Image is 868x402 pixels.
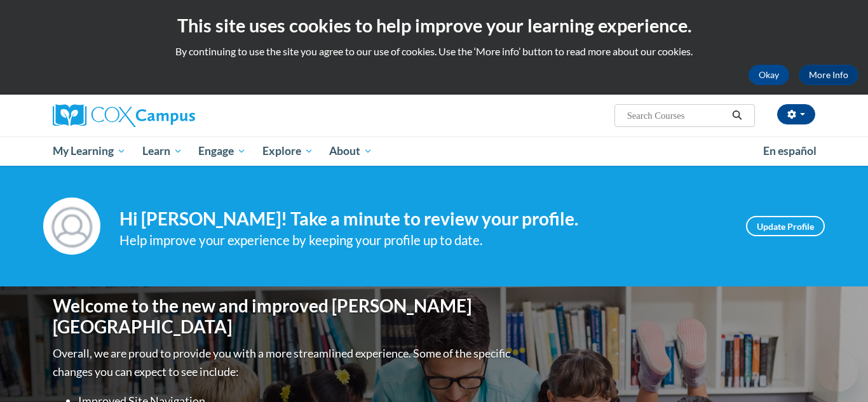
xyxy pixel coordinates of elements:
span: About [329,144,372,159]
a: Learn [134,137,191,166]
a: Engage [190,137,254,166]
img: Profile Image [43,198,100,255]
h1: Welcome to the new and improved [PERSON_NAME][GEOGRAPHIC_DATA] [53,295,513,338]
input: Search Courses [626,108,728,123]
a: Update Profile [746,216,825,236]
a: Explore [254,137,322,166]
a: En español [755,138,825,164]
div: Help improve your experience by keeping your profile up to date. [119,230,727,251]
img: Cox Campus [53,104,195,127]
a: More Info [799,65,858,85]
span: Engage [198,144,246,159]
button: Okay [749,65,789,85]
h4: Hi [PERSON_NAME]! Take a minute to review your profile. [119,208,727,230]
button: Search [728,108,747,123]
span: Explore [262,144,313,159]
h2: This site uses cookies to help improve your learning experience. [10,13,858,38]
p: By continuing to use the site you agree to our use of cookies. Use the ‘More info’ button to read... [10,44,858,58]
span: Learn [142,144,182,159]
span: En español [763,144,817,157]
a: About [322,137,381,166]
span: My Learning [53,144,126,159]
p: Overall, we are proud to provide you with a more streamlined experience. Some of the specific cha... [53,344,513,381]
a: Cox Campus [53,104,294,127]
button: Account Settings [777,104,815,124]
a: My Learning [44,137,134,166]
iframe: Button to launch messaging window [817,351,858,392]
div: Main menu [34,137,834,166]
